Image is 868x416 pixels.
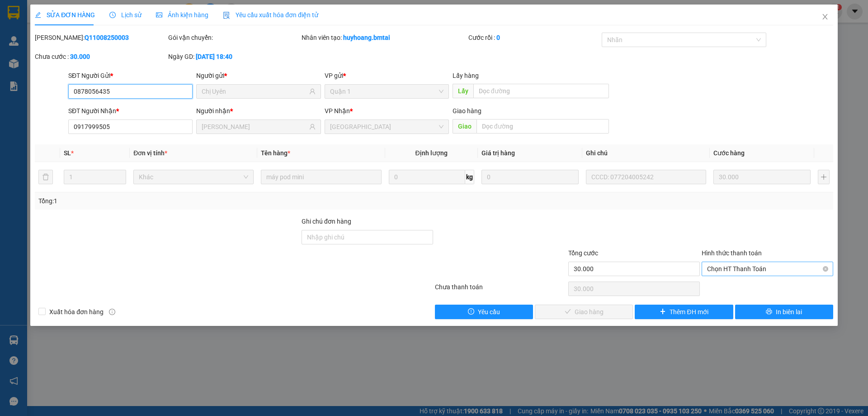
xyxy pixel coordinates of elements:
[46,307,107,317] span: Xuất hóa đơn hàng
[635,305,733,319] button: plusThêm ĐH mới
[196,71,321,81] div: Người gửi
[415,149,448,157] span: Định lượng
[309,124,316,130] span: user
[196,53,232,60] b: [DATE] 18:40
[670,307,708,317] span: Thêm ĐH mới
[68,106,193,116] div: SĐT Người Nhận
[302,218,351,225] label: Ghi chú đơn hàng
[818,170,830,184] button: plus
[702,249,762,257] label: Hình thức thanh toán
[434,282,567,298] div: Chưa thanh toán
[168,33,300,43] div: Gói vận chuyển:
[821,13,829,20] span: close
[35,11,95,19] span: SỬA ĐƠN HÀNG
[478,307,500,317] span: Yêu cầu
[109,11,142,19] span: Lịch sử
[330,85,443,98] span: Quận 1
[196,106,321,116] div: Người nhận
[481,149,515,157] span: Giá trị hàng
[302,33,467,43] div: Nhân viên tạo:
[156,12,162,18] span: picture
[453,84,473,98] span: Lấy
[70,53,90,60] b: 30.000
[325,71,449,81] div: VP gửi
[586,170,706,184] input: Ghi Chú
[453,72,479,79] span: Lấy hàng
[766,308,772,316] span: printer
[35,33,166,43] div: [PERSON_NAME]:
[473,84,609,98] input: Dọc đường
[707,262,828,276] span: Chọn HT Thanh Toán
[261,170,381,184] input: VD: Bàn, Ghế
[496,34,500,41] b: 0
[660,308,666,316] span: plus
[223,11,318,19] span: Yêu cầu xuất hóa đơn điện tử
[568,249,598,257] span: Tổng cước
[261,149,290,157] span: Tên hàng
[109,12,116,18] span: clock-circle
[156,11,208,19] span: Ảnh kiện hàng
[776,307,802,317] span: In biên lai
[481,170,579,184] input: 0
[582,144,710,162] th: Ghi chú
[223,12,230,19] img: icon
[35,12,41,18] span: edit
[330,120,443,134] span: Nha Trang
[812,5,838,30] button: Close
[202,86,307,96] input: Tên người gửi
[202,122,307,132] input: Tên người nhận
[139,170,248,184] span: Khác
[453,119,476,134] span: Giao
[35,52,166,62] div: Chưa cước :
[68,71,193,81] div: SĐT Người Gửi
[168,52,300,62] div: Ngày GD:
[325,107,350,115] span: VP Nhận
[109,309,115,315] span: info-circle
[133,149,167,157] span: Đơn vị tính
[468,308,474,316] span: exclamation-circle
[476,119,609,134] input: Dọc đường
[302,230,433,244] input: Ghi chú đơn hàng
[453,107,481,115] span: Giao hàng
[38,196,335,206] div: Tổng: 1
[713,170,811,184] input: 0
[343,34,390,41] b: huyhoang.bmtai
[713,149,745,157] span: Cước hàng
[85,34,129,41] b: Q11008250003
[535,305,633,319] button: checkGiao hàng
[465,170,474,184] span: kg
[468,33,600,43] div: Cước rồi :
[435,305,533,319] button: exclamation-circleYêu cầu
[38,170,53,184] button: delete
[735,305,833,319] button: printerIn biên lai
[823,266,828,272] span: close-circle
[309,88,316,95] span: user
[64,149,71,157] span: SL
